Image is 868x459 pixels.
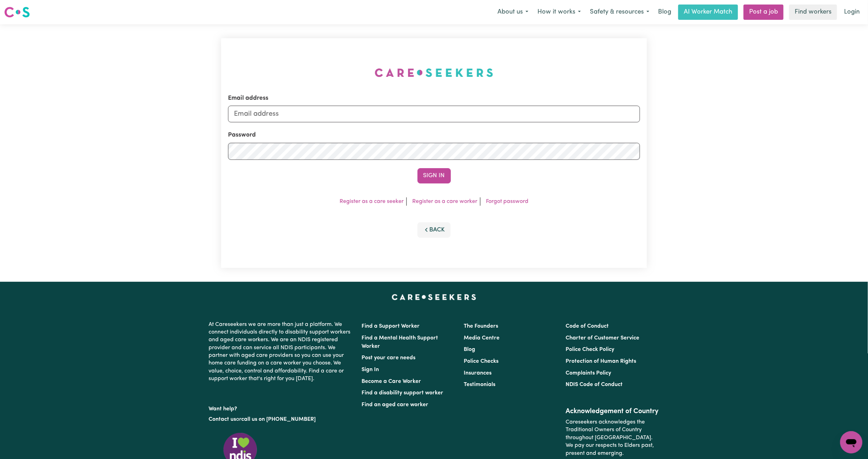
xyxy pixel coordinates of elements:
[412,199,477,204] a: Register as a care worker
[566,323,609,329] a: Code of Conduct
[464,335,500,341] a: Media Centre
[464,323,498,329] a: The Founders
[789,5,837,20] a: Find workers
[464,370,492,376] a: Insurances
[209,318,354,386] p: At Careseekers we are more than just a platform. We connect individuals directly to disability su...
[417,168,451,183] button: Sign In
[654,5,675,20] a: Blog
[585,5,654,19] button: Safety & resources
[840,5,864,20] a: Login
[566,382,623,387] a: NDIS Code of Conduct
[566,347,614,352] a: Police Check Policy
[464,382,495,387] a: Testimonials
[209,402,354,413] p: Want help?
[493,5,533,19] button: About us
[228,131,256,140] label: Password
[228,94,268,103] label: Email address
[362,402,429,408] a: Find an aged care worker
[464,347,475,352] a: Blog
[362,379,421,384] a: Become a Care Worker
[4,6,30,18] img: Careseekers logo
[4,4,30,20] a: Careseekers logo
[566,335,639,341] a: Charter of Customer Service
[392,294,476,300] a: Careseekers home page
[566,370,611,376] a: Complaints Policy
[744,5,784,20] a: Post a job
[464,359,498,364] a: Police Checks
[840,431,862,453] iframe: Button to launch messaging window, conversation in progress
[362,355,416,361] a: Post your care needs
[228,106,640,122] input: Email address
[362,335,438,349] a: Find a Mental Health Support Worker
[362,323,420,329] a: Find a Support Worker
[209,417,236,422] a: Contact us
[566,407,659,416] h2: Acknowledgement of Country
[362,390,444,396] a: Find a disability support worker
[533,5,585,19] button: How it works
[678,5,738,20] a: AI Worker Match
[417,222,451,238] button: Back
[340,199,404,204] a: Register as a care seeker
[486,199,528,204] a: Forgot password
[566,359,636,364] a: Protection of Human Rights
[362,367,379,372] a: Sign In
[209,413,354,426] p: or
[242,417,316,422] a: call us on [PHONE_NUMBER]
